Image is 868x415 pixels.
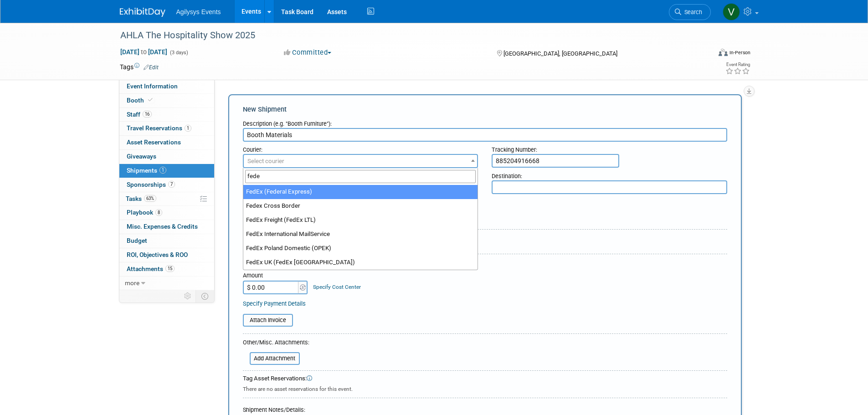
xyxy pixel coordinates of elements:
[119,262,214,276] a: Attachments15
[120,8,165,17] img: ExhibitDay
[5,39,471,48] p: Return tracking ID
[119,164,214,178] a: Shipments1
[5,31,471,40] p: 885204916668
[5,66,471,75] p: GVLA3305
[119,150,214,164] a: Giveaways
[127,167,166,174] span: Shipments
[119,234,214,248] a: Budget
[719,49,728,56] img: Format-Inperson.png
[127,97,154,104] span: Booth
[245,170,476,183] input: Search...
[168,181,175,188] span: 7
[125,279,139,287] span: more
[243,105,727,114] div: New Shipment
[159,167,166,174] span: 1
[144,195,156,202] span: 63%
[127,237,147,244] span: Budget
[492,168,727,180] div: Destination:
[243,256,478,270] li: FedEx UK (FedEx [GEOGRAPHIC_DATA])
[5,4,471,31] p: Shipment created successfully Expected delivery: [DATE] by 5:00 PM Tracking ID
[127,181,175,188] span: Sponsorships
[243,300,306,307] a: Specify Payment Details
[165,265,175,272] span: 15
[729,49,750,56] div: In-Person
[119,206,214,220] a: Playbook8
[148,97,153,102] i: Booth reservation complete
[127,153,156,160] span: Giveaways
[243,227,478,241] li: FedEx International MailService
[503,50,617,57] span: [GEOGRAPHIC_DATA], [GEOGRAPHIC_DATA]
[725,62,750,67] div: Event Rating
[143,111,152,118] span: 16
[120,48,168,56] span: [DATE] [DATE]
[119,80,214,93] a: Event Information
[243,261,727,270] div: Cost:
[169,50,188,56] span: (3 days)
[155,209,162,216] span: 8
[127,209,162,216] span: Playbook
[313,284,361,290] a: Specify Cost Center
[5,48,471,57] p: 791987567460
[127,82,178,90] span: Event Information
[119,136,214,149] a: Asset Reservations
[119,178,214,192] a: Sponsorships7
[139,48,148,56] span: to
[127,138,181,146] span: Asset Reservations
[127,124,191,132] span: Travel Reservations
[127,265,175,272] span: Attachments
[243,142,478,154] div: Courier:
[119,248,214,262] a: ROI, Objectives & ROO
[243,338,309,349] div: Other/Misc. Attachments:
[5,4,471,75] body: Rich Text Area. Press ALT-0 for help.
[243,116,727,128] div: Description (e.g. "Booth Furniture"):
[281,48,335,57] button: Committed
[243,374,727,383] div: Tag Asset Reservations:
[243,199,478,213] li: Fedex Cross Border
[127,111,152,118] span: Staff
[669,4,711,20] a: Search
[119,192,214,206] a: Tasks63%
[243,383,727,393] div: There are no asset reservations for this event.
[243,185,478,199] li: FedEx (Federal Express)
[657,47,751,61] div: Event Format
[243,241,478,256] li: FedEx Poland Domestic (OPEK)
[120,62,159,72] td: Tags
[723,3,740,20] img: Vaitiare Munoz
[127,223,198,230] span: Misc. Expenses & Credits
[681,9,702,15] span: Search
[126,195,156,202] span: Tasks
[195,290,214,302] td: Toggle Event Tabs
[119,122,214,135] a: Travel Reservations1
[119,277,214,290] a: more
[180,290,196,302] td: Personalize Event Tab Strip
[119,108,214,122] a: Staff16
[5,57,471,67] p: Pickup ID
[176,8,221,15] span: Agilysys Events
[119,94,214,108] a: Booth
[247,158,284,164] span: Select courier
[117,27,697,44] div: AHLA The Hospitality Show 2025
[492,142,727,154] div: Tracking Number:
[185,125,191,132] span: 1
[243,272,309,281] div: Amount
[127,251,188,258] span: ROI, Objectives & ROO
[243,402,720,415] div: Shipment Notes/Details:
[243,213,478,227] li: FedEx Freight (FedEx LTL)
[144,64,159,71] a: Edit
[119,220,214,234] a: Misc. Expenses & Credits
